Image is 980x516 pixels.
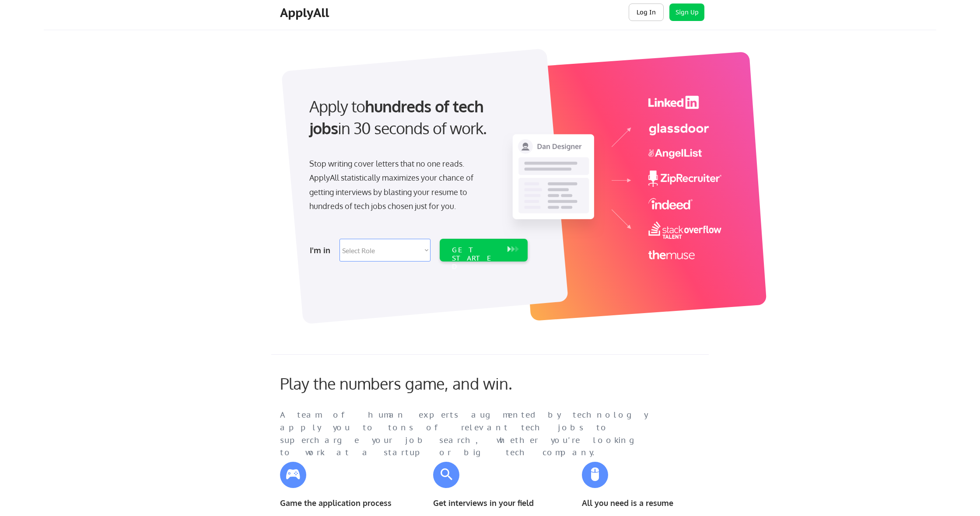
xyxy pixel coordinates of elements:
[280,374,551,393] div: Play the numbers game, and win.
[310,243,334,257] div: I'm in
[452,246,499,271] div: GET STARTED
[309,96,487,138] strong: hundreds of tech jobs
[280,409,665,459] div: A team of human experts augmented by technology apply you to tons of relevant tech jobs to superc...
[309,157,489,213] div: Stop writing cover letters that no one reads. ApplyAll statistically maximizes your chance of get...
[309,95,524,139] div: Apply to in 30 seconds of work.
[582,497,700,509] div: All you need is a resume
[433,497,551,509] div: Get interviews in your field
[669,3,704,21] button: Sign Up
[280,5,332,20] div: ApplyAll
[280,497,398,509] div: Game the application process
[629,3,664,21] button: Log In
